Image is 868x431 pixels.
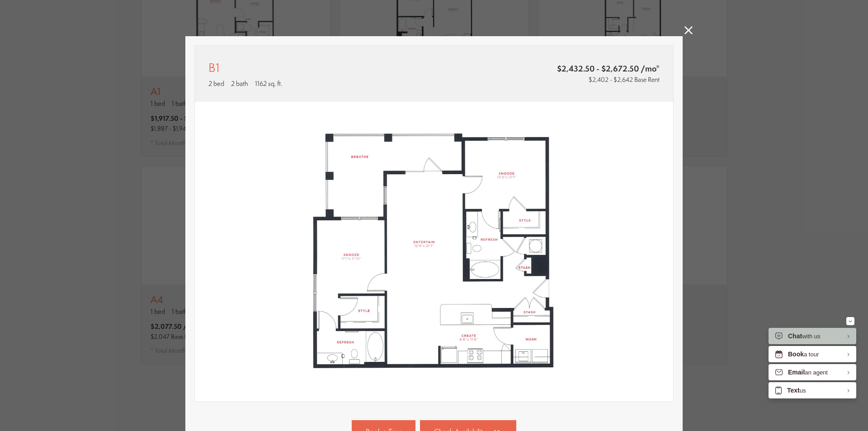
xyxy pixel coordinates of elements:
img: B1 - 2 bedroom floor plan layout with 2 bathrooms and 1162 square feet [195,102,673,402]
p: B1 [208,59,220,76]
span: $2,432.50 - $2,672.50 /mo* [479,63,660,74]
span: 1162 sq. ft. [255,79,282,88]
span: $2,402 - $2,642 Base Rent [589,75,660,84]
span: 2 bed [208,79,224,88]
span: 2 bath [231,79,248,88]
